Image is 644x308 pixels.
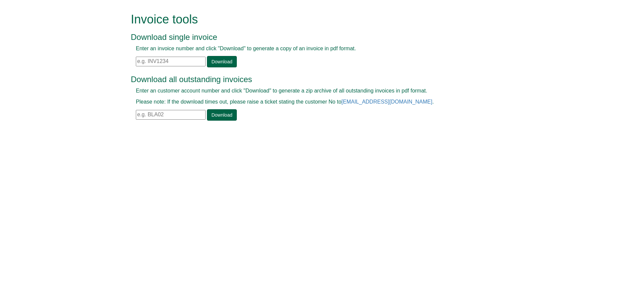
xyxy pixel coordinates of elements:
[136,87,493,95] p: Enter an customer account number and click "Download" to generate a zip archive of all outstandin...
[131,33,498,42] h3: Download single invoice
[341,99,432,105] a: [EMAIL_ADDRESS][DOMAIN_NAME]
[136,45,493,53] p: Enter an invoice number and click "Download" to generate a copy of an invoice in pdf format.
[136,98,493,106] p: Please note: If the download times out, please raise a ticket stating the customer No to .
[136,110,206,120] input: e.g. BLA02
[207,56,236,67] a: Download
[136,57,206,66] input: e.g. INV1234
[131,13,498,26] h1: Invoice tools
[131,75,498,84] h3: Download all outstanding invoices
[207,109,236,121] a: Download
